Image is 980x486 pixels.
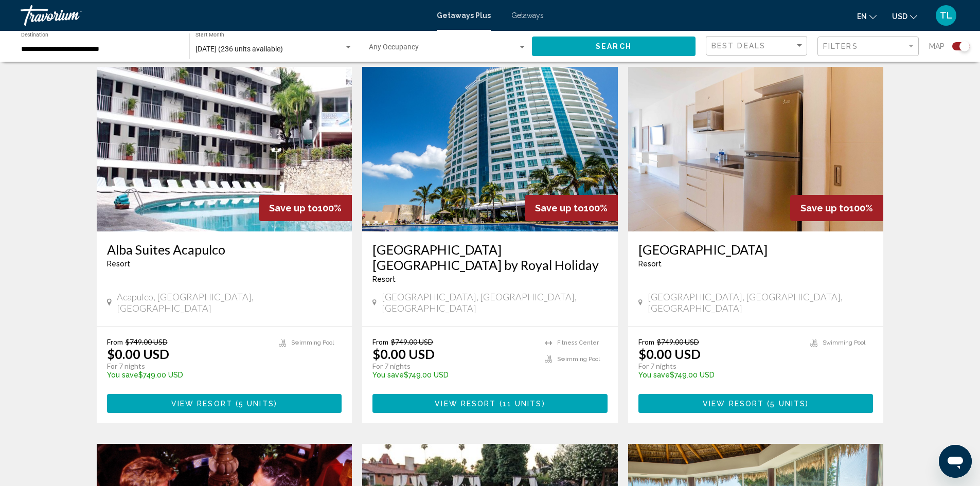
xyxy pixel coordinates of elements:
span: You save [372,371,404,379]
span: en [857,12,867,21]
span: ( ) [496,400,545,408]
span: USD [892,12,907,21]
span: 5 units [239,400,274,408]
p: For 7 nights [638,362,800,371]
p: $749.00 USD [107,371,269,379]
span: Save up to [800,203,849,213]
span: Best Deals [711,42,765,50]
img: DE23I01X.jpg [628,67,884,231]
p: For 7 nights [372,362,534,371]
span: TL [940,10,952,21]
button: User Menu [933,5,959,26]
span: Filters [823,42,858,50]
span: Swimming Pool [557,356,600,363]
span: You save [107,371,138,379]
span: Search [596,43,632,51]
span: Resort [107,260,130,268]
span: View Resort [435,400,496,408]
span: $749.00 USD [657,337,699,346]
a: Getaways Plus [437,11,491,20]
button: Search [532,37,696,56]
img: DG00E01X.jpg [362,67,618,231]
div: 100% [790,195,883,221]
span: Acapulco, [GEOGRAPHIC_DATA], [GEOGRAPHIC_DATA] [117,291,342,314]
span: $749.00 USD [126,337,168,346]
span: [GEOGRAPHIC_DATA], [GEOGRAPHIC_DATA], [GEOGRAPHIC_DATA] [648,291,874,314]
button: View Resort(5 units) [107,394,342,413]
span: Resort [372,275,396,283]
p: $0.00 USD [638,346,701,362]
span: Resort [638,260,662,268]
div: 100% [259,195,352,221]
span: From [107,337,123,346]
button: View Resort(11 units) [372,394,608,413]
span: $749.00 USD [391,337,433,346]
span: ( ) [764,400,809,408]
span: Save up to [535,203,584,213]
span: View Resort [171,400,233,408]
button: View Resort(5 units) [638,394,874,413]
p: $749.00 USD [638,371,800,379]
span: From [638,337,654,346]
p: $0.00 USD [372,346,435,362]
p: $749.00 USD [372,371,534,379]
span: 5 units [770,400,806,408]
span: [DATE] (236 units available) [195,45,283,53]
span: Save up to [269,203,318,213]
button: Change currency [892,9,917,24]
span: Swimming Pool [291,339,334,346]
p: For 7 nights [107,362,269,371]
iframe: Button to launch messaging window [939,445,972,478]
span: Map [929,39,945,53]
button: Filter [817,36,919,57]
p: $0.00 USD [107,346,169,362]
span: You save [638,371,670,379]
a: [GEOGRAPHIC_DATA] [GEOGRAPHIC_DATA] by Royal Holiday [372,242,608,273]
a: Travorium [21,5,426,26]
button: Change language [857,9,877,24]
span: ( ) [233,400,277,408]
div: 100% [525,195,618,221]
span: 11 units [503,400,542,408]
a: Getaways [511,11,544,20]
a: Alba Suites Acapulco [107,242,342,257]
mat-select: Sort by [711,42,804,50]
span: From [372,337,388,346]
a: [GEOGRAPHIC_DATA] [638,242,874,257]
span: View Resort [703,400,764,408]
span: Swimming Pool [823,339,865,346]
span: Fitness Center [557,339,599,346]
span: [GEOGRAPHIC_DATA], [GEOGRAPHIC_DATA], [GEOGRAPHIC_DATA] [382,291,608,314]
img: 6972E01L.jpg [97,67,352,231]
